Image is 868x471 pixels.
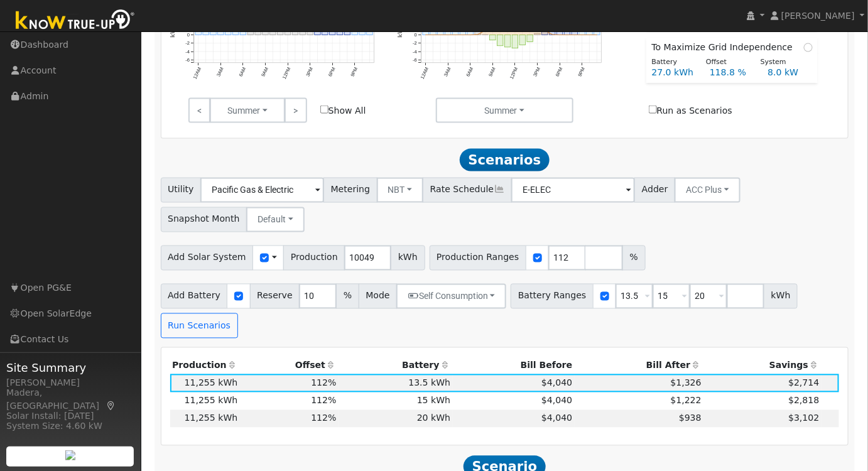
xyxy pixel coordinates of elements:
[769,360,808,371] span: Savings
[541,378,572,388] span: $4,040
[270,30,276,35] rect: onclick=""
[210,98,285,123] button: Summer
[336,284,359,309] span: %
[281,67,292,80] text: 12PM
[761,66,819,79] div: 8.0 kW
[322,21,328,35] rect: onclick=""
[203,30,209,35] rect: onclick=""
[200,178,324,203] input: Select a Utility
[311,413,336,423] span: 112%
[188,98,210,123] a: <
[497,35,504,46] rect: onclick=""
[311,396,336,406] span: 112%
[352,23,359,35] rect: onclick=""
[225,31,232,35] rect: onclick=""
[247,31,254,35] rect: onclick=""
[300,26,307,35] rect: onclick=""
[533,67,542,78] text: 3PM
[377,178,424,203] button: NBT
[6,359,134,376] span: Site Summary
[396,284,506,309] button: Self Consumption
[339,374,453,392] td: 13.5 kWh
[311,378,336,388] span: 112%
[170,392,240,410] td: 11,255 kWh
[597,34,599,36] circle: onclick=""
[453,357,575,374] th: Bill Before
[781,11,855,21] span: [PERSON_NAME]
[788,378,819,388] span: $2,714
[161,313,238,338] button: Run Scenarios
[9,7,141,35] img: Know True-Up
[367,28,374,35] rect: onclick=""
[652,41,798,54] span: To Maximize Grid Independence
[420,67,430,80] text: 12AM
[360,25,366,35] rect: onclick=""
[170,24,176,38] text: kWh
[462,34,464,36] circle: onclick=""
[330,21,336,35] rect: onclick=""
[560,34,561,36] circle: onclick=""
[675,178,741,203] button: ACC Plus
[350,67,359,78] text: 9PM
[582,34,583,36] circle: onclick=""
[460,149,550,171] span: Scenarios
[339,357,453,374] th: Battery
[293,28,299,35] rect: onclick=""
[6,420,134,433] div: System Size: 4.60 kW
[413,57,417,63] text: -6
[345,23,351,35] rect: onclick=""
[550,21,556,35] rect: onclick=""
[339,410,453,428] td: 20 kWh
[440,34,442,36] circle: onclick=""
[425,34,426,36] circle: onclick=""
[238,67,247,78] text: 6AM
[339,392,453,410] td: 15 kWh
[438,30,444,35] rect: onclick=""
[170,410,240,428] td: 11,255 kWh
[106,401,117,411] a: Map
[465,67,475,78] text: 6AM
[161,178,202,203] span: Utility
[475,31,482,35] rect: onclick=""
[307,24,313,35] rect: onclick=""
[359,284,397,309] span: Mode
[218,31,224,35] rect: onclick=""
[285,30,291,35] rect: onclick=""
[240,30,246,35] rect: onclick=""
[477,34,479,36] circle: onclick=""
[320,106,328,114] input: Show All
[468,30,474,35] rect: onclick=""
[649,104,732,117] label: Run as Scenarios
[185,41,190,46] text: -2
[320,104,366,117] label: Show All
[210,30,217,35] rect: onclick=""
[445,31,452,35] rect: onclick=""
[788,396,819,406] span: $2,818
[187,32,189,38] text: 0
[754,57,808,68] div: System
[232,30,239,35] rect: onclick=""
[261,67,270,78] text: 9AM
[555,67,565,78] text: 6PM
[170,357,240,374] th: Production
[552,34,554,36] circle: onclick=""
[443,67,452,78] text: 3AM
[6,376,134,389] div: [PERSON_NAME]
[413,41,417,46] text: -2
[413,49,417,55] text: -4
[423,29,429,35] rect: onclick=""
[543,26,549,35] rect: onclick=""
[6,386,134,413] div: Madera, [GEOGRAPHIC_DATA]
[161,207,247,232] span: Snapshot Month
[595,28,601,35] rect: onclick=""
[305,67,315,78] text: 3PM
[215,67,225,78] text: 3AM
[490,35,496,40] rect: onclick=""
[622,246,645,271] span: %
[470,34,472,36] circle: onclick=""
[578,67,587,78] text: 9PM
[161,246,254,271] span: Add Solar System
[541,396,572,406] span: $4,040
[679,413,702,423] span: $938
[575,357,704,374] th: Bill After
